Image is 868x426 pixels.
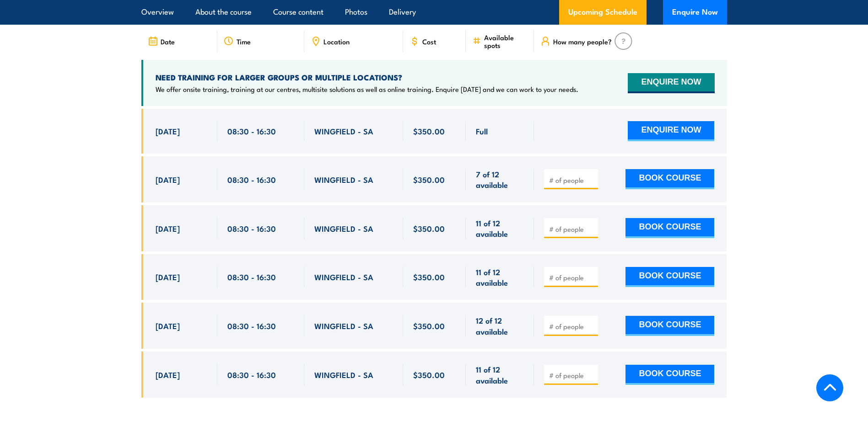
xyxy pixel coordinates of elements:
[314,320,373,331] span: WINGFIELD - SA
[227,174,276,185] span: 08:30 - 16:30
[413,320,445,331] span: $350.00
[156,174,180,185] span: [DATE]
[476,364,524,385] span: 11 of 12 available
[549,224,595,234] input: # of people
[156,85,578,94] p: We offer onsite training, training at our centres, multisite solutions as well as online training...
[549,322,595,331] input: # of people
[413,174,445,185] span: $350.00
[227,320,276,331] span: 08:30 - 16:30
[161,37,175,45] span: Date
[549,273,595,282] input: # of people
[625,365,714,385] button: BOOK COURSE
[314,126,373,136] span: WINGFIELD - SA
[323,37,350,45] span: Location
[156,369,180,380] span: [DATE]
[237,37,251,45] span: Time
[227,126,276,136] span: 08:30 - 16:30
[314,223,373,234] span: WINGFIELD - SA
[625,218,714,238] button: BOOK COURSE
[413,369,445,380] span: $350.00
[156,223,180,234] span: [DATE]
[314,369,373,380] span: WINGFIELD - SA
[422,37,436,45] span: Cost
[227,223,276,234] span: 08:30 - 16:30
[314,272,373,282] span: WINGFIELD - SA
[476,169,524,190] span: 7 of 12 available
[413,272,445,282] span: $350.00
[413,223,445,234] span: $350.00
[413,126,445,136] span: $350.00
[476,218,524,239] span: 11 of 12 available
[625,267,714,287] button: BOOK COURSE
[476,126,488,136] span: Full
[156,126,180,136] span: [DATE]
[476,266,524,288] span: 11 of 12 available
[156,272,180,282] span: [DATE]
[549,176,595,185] input: # of people
[227,369,276,380] span: 08:30 - 16:30
[553,37,612,45] span: How many people?
[314,174,373,185] span: WINGFIELD - SA
[625,316,714,336] button: BOOK COURSE
[227,272,276,282] span: 08:30 - 16:30
[628,73,714,93] button: ENQUIRE NOW
[625,169,714,189] button: BOOK COURSE
[484,33,528,49] span: Available spots
[476,315,524,336] span: 12 of 12 available
[628,121,714,141] button: ENQUIRE NOW
[156,72,578,82] h4: NEED TRAINING FOR LARGER GROUPS OR MULTIPLE LOCATIONS?
[156,320,180,331] span: [DATE]
[549,371,595,380] input: # of people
